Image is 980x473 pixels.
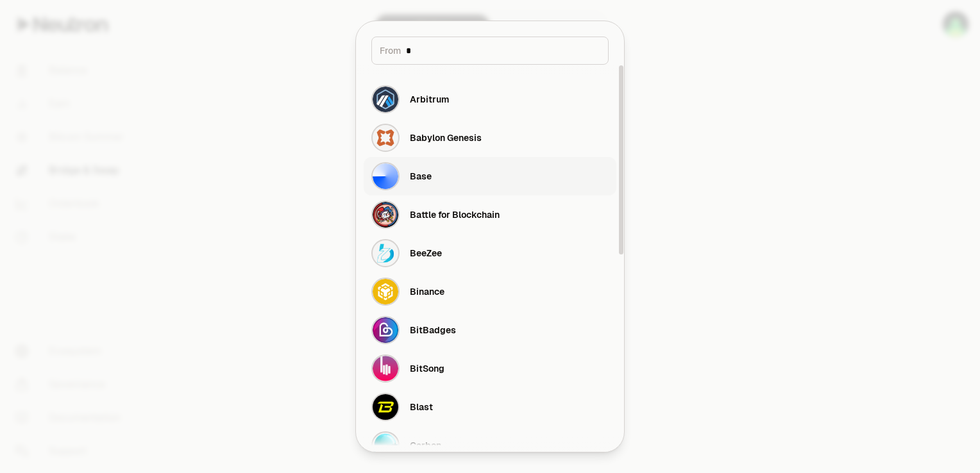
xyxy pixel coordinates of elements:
img: BitBadges Logo [373,317,398,343]
div: Arbitrum [410,93,449,106]
div: Carbon [410,439,441,452]
div: BitBadges [410,324,456,336]
img: Base Logo [373,163,398,189]
button: Carbon LogoCarbon [364,426,616,465]
button: Blast LogoBlast [364,388,616,426]
div: Base [410,170,432,183]
button: BitSong LogoBitSong [364,349,616,388]
div: Blast [410,401,433,413]
img: Binance Logo [373,279,398,304]
img: Babylon Genesis Logo [373,125,398,151]
button: Battle for Blockchain LogoBattle for Blockchain [364,195,616,234]
span: From [380,44,401,57]
div: Battle for Blockchain [410,208,500,221]
div: BeeZee [410,247,442,260]
button: BitBadges LogoBitBadges [364,311,616,349]
img: BeeZee Logo [373,240,398,266]
img: Carbon Logo [373,433,398,458]
button: Binance LogoBinance [364,272,616,311]
div: BitSong [410,362,444,375]
button: Babylon Genesis LogoBabylon Genesis [364,119,616,157]
img: Battle for Blockchain Logo [373,202,398,228]
img: Arbitrum Logo [373,87,398,112]
button: Arbitrum LogoArbitrum [364,80,616,119]
img: Blast Logo [373,394,398,420]
div: Babylon Genesis [410,131,482,144]
div: Binance [410,285,444,298]
button: Base LogoBase [364,157,616,195]
button: BeeZee LogoBeeZee [364,234,616,272]
img: BitSong Logo [373,356,398,381]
